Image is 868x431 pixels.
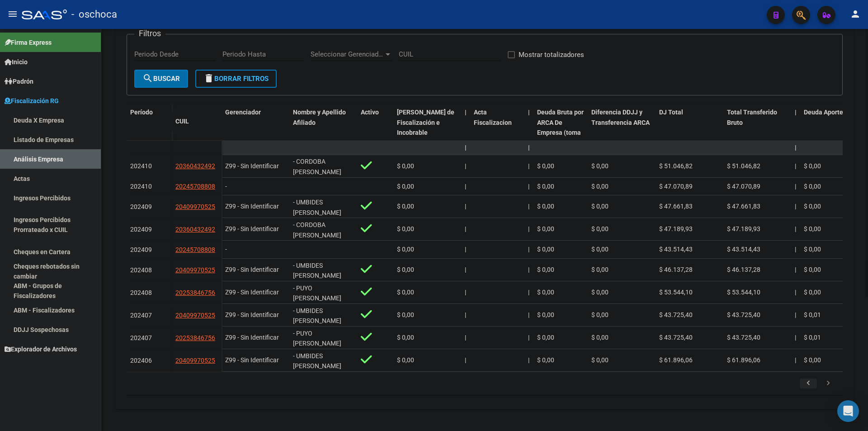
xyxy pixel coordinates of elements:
span: - CORDOBA [PERSON_NAME] [293,221,341,239]
span: $ 47.661,83 [659,203,693,210]
span: $ 0,00 [591,203,609,210]
span: | [465,109,467,116]
a: go to previous page [800,379,817,388]
span: Período [130,109,153,116]
span: Z99 - Sin Identificar [225,289,279,296]
span: 20253846756 [175,289,215,296]
span: DJ Total [659,109,683,116]
span: - [225,183,227,190]
span: Gerenciador [225,109,261,116]
span: Explorador de Archivos [5,344,77,354]
span: Acta Fiscalizacion [474,109,512,126]
span: $ 61.896,06 [727,356,760,364]
datatable-header-cell: Período [127,103,172,141]
span: Fiscalización RG [5,96,59,106]
span: 202407 [130,312,152,319]
span: CUIL [175,118,189,125]
span: | [528,144,530,151]
span: | [528,311,529,318]
span: $ 47.661,83 [727,203,760,210]
datatable-header-cell: | [461,103,470,163]
datatable-header-cell: Total Transferido Bruto [723,103,791,163]
span: Firma Express [5,38,52,47]
span: [PERSON_NAME] de Fiscalización e Incobrable [397,109,454,137]
span: 202410 [130,183,152,190]
datatable-header-cell: Acta Fiscalizacion [470,103,524,163]
span: | [795,162,796,170]
span: | [528,183,529,190]
span: | [465,266,466,273]
span: 202409 [130,226,152,233]
span: $ 0,00 [397,356,414,364]
span: | [795,144,797,151]
span: | [528,289,529,296]
span: 20245708808 [175,183,215,190]
span: $ 0,00 [537,183,554,190]
span: Z99 - Sin Identificar [225,334,279,341]
datatable-header-cell: Gerenciador [222,103,289,163]
span: $ 0,00 [537,246,554,253]
h3: Filtros [134,27,165,40]
span: Deuda Bruta por ARCA De Empresa (toma en cuenta todos los afiliados) [537,109,584,157]
span: $ 0,00 [591,246,609,253]
span: $ 0,01 [804,311,821,318]
span: Z99 - Sin Identificar [225,266,279,273]
mat-icon: delete [203,73,214,84]
span: $ 0,00 [537,203,554,210]
span: 202406 [130,357,152,364]
datatable-header-cell: Deuda Bruta Neto de Fiscalización e Incobrable [393,103,461,163]
span: $ 0,00 [397,162,414,170]
span: $ 0,00 [397,183,414,190]
span: $ 0,00 [591,311,609,318]
span: Z99 - Sin Identificar [225,162,279,170]
button: Buscar [134,70,188,88]
mat-icon: search [142,73,153,84]
span: $ 0,00 [537,162,554,170]
span: Buscar [142,75,180,83]
span: $ 47.070,89 [659,183,693,190]
span: | [528,203,529,210]
datatable-header-cell: Deuda Bruta por ARCA De Empresa (toma en cuenta todos los afiliados) [533,103,588,163]
span: | [528,162,529,170]
span: Z99 - Sin Identificar [225,225,279,232]
span: $ 43.725,40 [659,311,693,318]
span: 20360432492 [175,162,215,170]
span: $ 53.544,10 [727,289,760,296]
span: $ 47.189,93 [727,225,760,232]
span: $ 0,00 [804,203,821,210]
datatable-header-cell: DJ Total [656,103,723,163]
span: $ 0,00 [397,225,414,232]
a: go to next page [820,379,837,388]
span: | [528,334,529,341]
span: | [795,203,796,210]
span: Z99 - Sin Identificar [225,311,279,318]
span: $ 0,00 [591,183,609,190]
span: | [795,356,796,364]
span: - [225,246,227,253]
span: $ 0,00 [537,311,554,318]
span: 202410 [130,162,152,170]
span: $ 0,00 [804,162,821,170]
span: $ 61.896,06 [659,356,693,364]
span: | [465,144,467,151]
span: 202408 [130,289,152,296]
span: - CORDOBA [PERSON_NAME] [293,158,341,175]
span: - UMBIDES [PERSON_NAME] [293,307,341,325]
span: $ 46.137,28 [727,266,760,273]
span: $ 0,00 [804,289,821,296]
span: Padrón [5,76,33,86]
span: | [795,225,796,232]
span: | [528,109,530,116]
span: $ 0,00 [591,162,609,170]
span: 202407 [130,334,152,341]
datatable-header-cell: Nombre y Apellido Afiliado [289,103,357,163]
span: $ 0,00 [537,225,554,232]
span: - UMBIDES [PERSON_NAME] [293,262,341,279]
span: $ 0,00 [397,334,414,341]
span: 202409 [130,246,152,253]
span: - oschoca [71,5,117,24]
datatable-header-cell: | [524,103,533,163]
div: Open Intercom Messenger [837,400,859,422]
datatable-header-cell: CUIL [172,112,222,131]
span: Total Transferido Bruto [727,109,777,126]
